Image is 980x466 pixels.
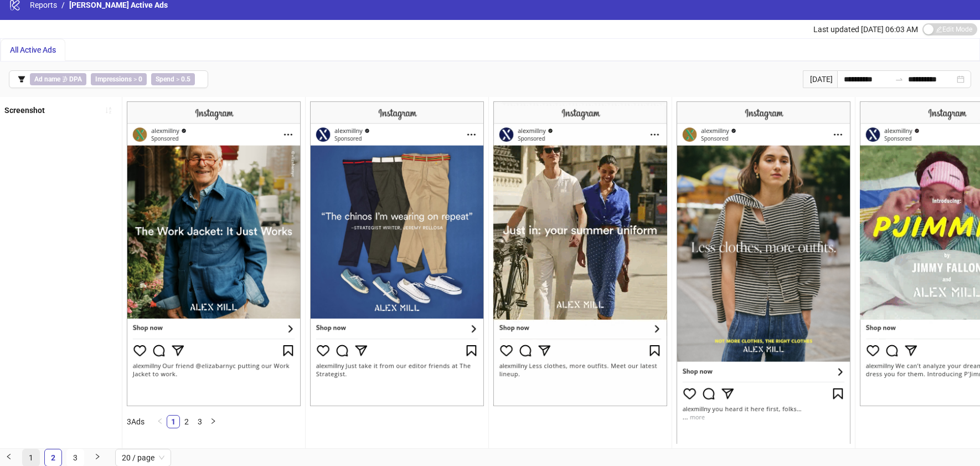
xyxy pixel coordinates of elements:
span: right [94,453,101,460]
img: Screenshot 120228628245780085 [493,101,667,406]
li: 2 [180,415,193,428]
b: Spend [156,75,174,83]
li: 3 [193,415,207,428]
b: Ad name [34,75,60,83]
span: All Active Ads [10,45,56,54]
span: > [91,73,147,85]
span: 3 Ads [127,417,145,426]
span: > [151,73,195,85]
span: right [210,418,216,424]
a: 3 [194,416,206,428]
img: Screenshot 120233408277990085 [127,101,301,406]
button: right [207,415,220,428]
span: 20 / page [122,449,164,466]
button: Ad name ∌ DPAImpressions > 0Spend > 0.5 [9,70,208,88]
button: left [153,415,167,428]
li: Next Page [207,415,220,428]
a: 2 [180,416,193,428]
a: 1 [167,416,179,428]
a: 1 [23,449,39,466]
span: left [157,418,163,424]
b: Impressions [95,75,132,83]
span: ∌ [30,73,86,85]
div: [DATE] [803,70,837,88]
span: to [895,75,904,84]
img: Screenshot 120232433960870085 [677,101,850,443]
b: 0 [138,75,142,83]
b: DPA [69,75,82,83]
li: 1 [167,415,180,428]
img: Screenshot 120228639013730085 [310,101,484,406]
span: left [6,453,12,460]
a: 3 [67,449,84,466]
span: sort-ascending [105,106,112,114]
li: Previous Page [153,415,167,428]
span: Last updated [DATE] 06:03 AM [813,25,918,34]
span: swap-right [895,75,904,84]
b: 0.5 [181,75,190,83]
a: 2 [45,449,61,466]
span: filter [18,75,25,83]
span: [PERSON_NAME] Active Ads [69,1,168,9]
b: Screenshot [4,106,45,115]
